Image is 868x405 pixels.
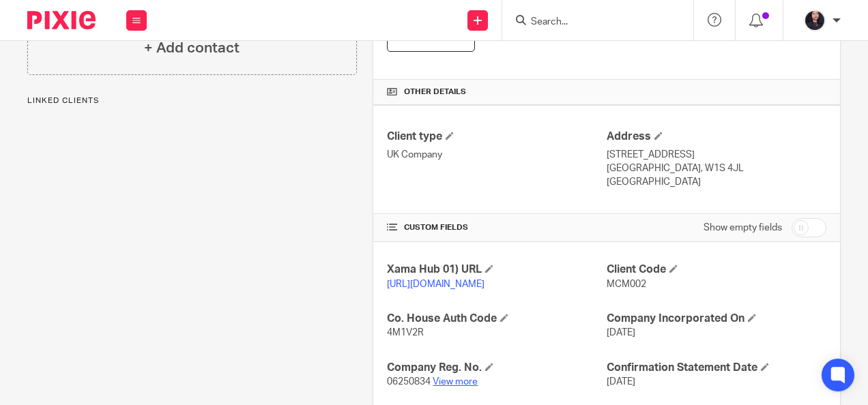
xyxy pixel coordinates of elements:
span: [DATE] [607,328,635,337]
h4: Client type [387,130,607,144]
h4: + Add contact [144,37,240,59]
h4: Confirmation Statement Date [607,361,826,375]
p: [GEOGRAPHIC_DATA] [607,175,826,189]
span: 06250834 [387,377,431,387]
h4: Company Incorporated On [607,312,826,326]
h4: Company Reg. No. [387,361,607,375]
p: [GEOGRAPHIC_DATA], W1S 4JL [607,162,826,175]
span: 4M1V2R [387,328,424,337]
span: Other details [404,87,466,97]
span: [DATE] [607,377,635,387]
a: View more [433,377,478,387]
span: Not selected [398,32,453,42]
input: Search [530,16,652,29]
h4: Client Code [607,262,826,277]
p: UK Company [387,148,607,162]
h4: CUSTOM FIELDS [387,222,607,233]
h4: Xama Hub 01) URL [387,262,607,277]
p: [STREET_ADDRESS] [607,148,826,162]
h4: Co. House Auth Code [387,312,607,326]
img: Pixie [27,11,96,29]
h4: Address [607,130,826,144]
p: Linked clients [27,95,357,106]
img: MicrosoftTeams-image.jfif [804,10,826,31]
a: [URL][DOMAIN_NAME] [387,280,484,289]
label: Show empty fields [704,221,782,235]
span: MCM002 [607,280,646,289]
